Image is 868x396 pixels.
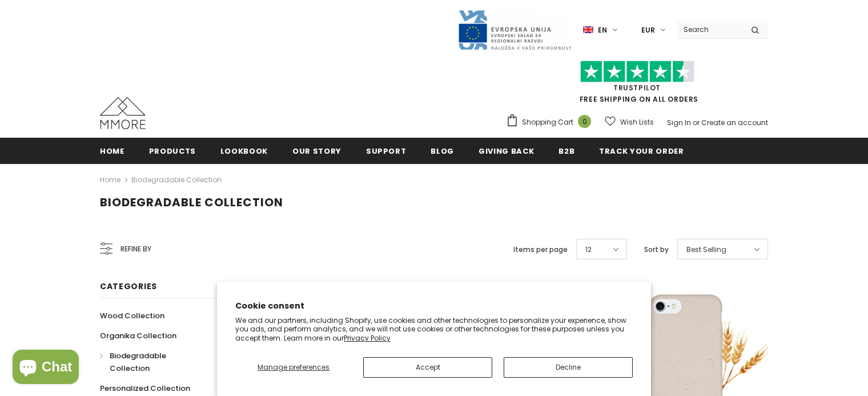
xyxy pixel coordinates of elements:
[578,115,591,128] span: 0
[220,138,268,163] a: Lookbook
[131,175,222,185] a: Biodegradable Collection
[235,316,633,343] p: We and our partners, including Shopify, use cookies and other technologies to personalize your ex...
[344,333,391,343] a: Privacy Policy
[686,244,726,255] span: Best Selling
[100,326,176,346] a: Organika Collection
[677,21,742,38] input: Search Site
[292,138,341,163] a: Our Story
[513,244,568,255] label: Items per page
[599,146,684,157] span: Track your order
[9,350,82,387] inbox-online-store-chat: Shopify online store chat
[100,281,157,292] span: Categories
[667,118,691,127] a: Sign In
[613,83,661,93] a: Trustpilot
[620,117,654,128] span: Wish Lists
[363,357,492,378] button: Accept
[641,25,655,36] span: EUR
[100,138,124,163] a: Home
[431,146,454,157] span: Blog
[100,173,120,187] a: Home
[693,118,700,127] span: or
[504,357,633,378] button: Decline
[585,244,592,255] span: 12
[506,66,768,104] span: FREE SHIPPING ON ALL ORDERS
[457,9,572,51] img: Javni Razpis
[100,146,124,157] span: Home
[479,138,534,163] a: Giving back
[100,97,146,129] img: MMORE Cases
[100,383,190,394] span: Personalized Collection
[701,118,768,127] a: Create an account
[457,25,572,34] a: Javni Razpis
[149,146,196,157] span: Products
[366,146,407,157] span: support
[235,357,352,378] button: Manage preferences
[479,146,534,157] span: Giving back
[506,114,597,131] a: Shopping Cart 0
[431,138,454,163] a: Blog
[100,330,176,341] span: Organika Collection
[366,138,407,163] a: support
[583,25,593,35] img: i-lang-1.png
[120,243,151,255] span: Refine by
[100,346,207,378] a: Biodegradable Collection
[292,146,341,157] span: Our Story
[258,362,329,372] span: Manage preferences
[598,25,607,36] span: en
[580,61,694,83] img: Trust Pilot Stars
[558,146,574,157] span: B2B
[558,138,574,163] a: B2B
[220,146,268,157] span: Lookbook
[100,306,164,326] a: Wood Collection
[110,350,166,374] span: Biodegradable Collection
[605,112,654,132] a: Wish Lists
[522,117,573,128] span: Shopping Cart
[599,138,684,163] a: Track your order
[644,244,669,255] label: Sort by
[235,300,633,312] h2: Cookie consent
[100,194,283,210] span: Biodegradable Collection
[149,138,196,163] a: Products
[100,310,164,321] span: Wood Collection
